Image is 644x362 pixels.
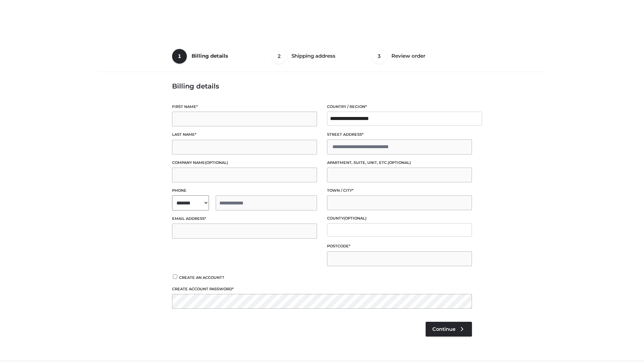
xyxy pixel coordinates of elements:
label: Create account password [172,286,472,292]
label: Town / City [327,187,472,194]
a: Continue [426,322,472,337]
label: Email address [172,216,317,222]
label: Apartment, suite, unit, etc. [327,160,472,166]
label: County [327,215,472,222]
label: Company name [172,160,317,166]
span: (optional) [343,216,367,221]
span: Review order [391,53,425,59]
span: Shipping address [291,53,335,59]
label: Last name [172,131,317,138]
label: Street address [327,131,472,138]
span: Billing details [192,53,228,59]
span: 3 [372,49,387,64]
label: Country / Region [327,104,472,110]
span: Create an account? [179,275,224,280]
span: (optional) [205,160,228,165]
span: 2 [272,49,287,64]
h3: Billing details [172,82,472,90]
span: Continue [432,326,455,332]
span: (optional) [388,160,411,165]
label: First name [172,104,317,110]
input: Create an account? [172,275,178,279]
label: Postcode [327,243,472,249]
label: Phone [172,187,317,194]
span: 1 [172,49,187,64]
